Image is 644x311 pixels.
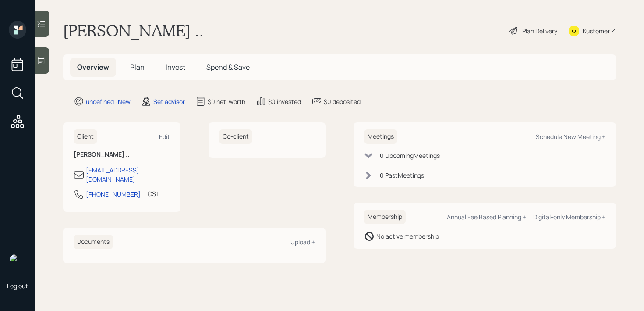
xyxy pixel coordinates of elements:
[86,189,141,199] div: [PHONE_NUMBER]
[324,97,361,106] div: $0 deposited
[206,62,250,72] span: Spend & Save
[63,21,204,40] h1: [PERSON_NAME] ..
[533,213,605,221] div: Digital-only Membership +
[364,210,406,224] h6: Membership
[9,254,26,271] img: retirable_logo.png
[148,189,159,198] div: CST
[447,213,526,221] div: Annual Fee Based Planning +
[77,62,109,72] span: Overview
[290,238,315,246] div: Upload +
[219,129,252,144] h6: Co-client
[364,129,397,144] h6: Meetings
[153,97,185,106] div: Set advisor
[159,132,170,141] div: Edit
[522,26,557,36] div: Plan Delivery
[583,26,610,36] div: Kustomer
[536,132,605,141] div: Schedule New Meeting +
[380,151,440,160] div: 0 Upcoming Meeting s
[130,62,145,72] span: Plan
[74,151,170,158] h6: [PERSON_NAME] ..
[86,165,170,184] div: [EMAIL_ADDRESS][DOMAIN_NAME]
[7,282,28,290] div: Log out
[74,235,113,249] h6: Documents
[376,232,439,241] div: No active membership
[74,129,97,144] h6: Client
[86,97,131,106] div: undefined · New
[268,97,301,106] div: $0 invested
[208,97,245,106] div: $0 net-worth
[166,62,185,72] span: Invest
[380,171,424,180] div: 0 Past Meeting s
